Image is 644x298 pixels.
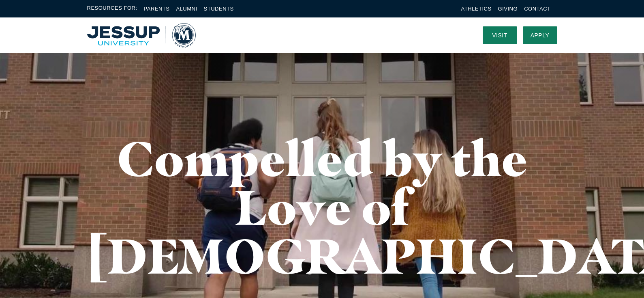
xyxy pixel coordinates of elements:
[87,23,196,48] a: Home
[87,134,557,280] h1: Compelled by the Love of [DEMOGRAPHIC_DATA]
[523,26,557,44] a: Apply
[524,6,550,12] a: Contact
[87,23,196,48] img: Multnomah University Logo
[176,6,197,12] a: Alumni
[144,6,170,12] a: Parents
[483,26,517,44] a: Visit
[204,6,234,12] a: Students
[87,4,137,13] span: Resources For:
[498,6,518,12] a: Giving
[461,6,492,12] a: Athletics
